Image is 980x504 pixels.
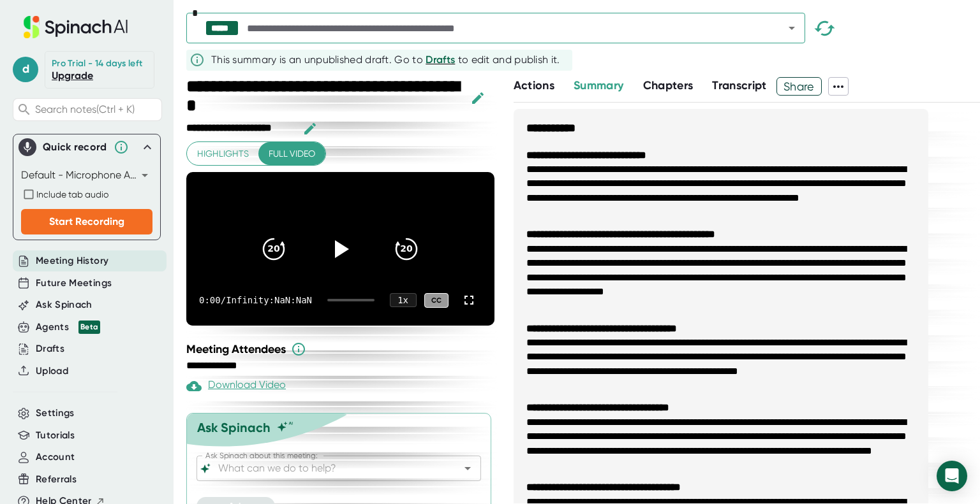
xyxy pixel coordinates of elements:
[78,320,100,334] div: Beta
[52,58,142,69] div: Pro Trial - 14 days left
[712,77,767,94] button: Transcript
[216,459,440,477] input: What can we do to help?
[186,342,498,357] div: Meeting Attendees
[36,276,112,291] button: Future Meetings
[36,320,100,335] button: Agents Beta
[459,459,477,477] button: Open
[783,19,801,37] button: Open
[19,134,155,160] div: Quick record
[13,57,38,82] span: d
[776,77,822,96] button: Share
[574,77,623,94] button: Summary
[35,103,135,115] span: Search notes (Ctrl + K)
[21,187,152,202] div: Record both your microphone and the audio from your browser tab (e.g., videos, meetings, etc.)
[186,378,286,394] div: Paid feature
[21,209,152,234] button: Start Recording
[712,78,767,92] span: Transcript
[36,472,77,487] button: Referrals
[258,142,325,166] button: Full video
[574,78,623,92] span: Summary
[424,293,449,308] div: CC
[937,461,967,491] div: Open Intercom Messenger
[43,141,107,154] div: Quick record
[36,298,93,312] button: Ask Spinach
[52,69,93,82] a: Upgrade
[211,52,560,68] div: This summary is an unpublished draft. Go to to edit and publish it.
[36,450,75,464] button: Account
[36,320,100,335] div: Agents
[514,77,554,94] button: Actions
[390,293,417,307] div: 1 x
[514,78,554,92] span: Actions
[426,52,455,68] button: Drafts
[426,54,455,66] span: Drafts
[36,364,68,378] button: Upload
[643,78,694,92] span: Chapters
[197,146,249,162] span: Highlights
[49,215,124,227] span: Start Recording
[36,428,75,443] button: Tutorials
[197,420,271,435] div: Ask Spinach
[187,142,259,166] button: Highlights
[36,342,64,356] button: Drafts
[199,295,312,305] div: 0:00 / Infinity:NaN:NaN
[21,165,152,185] div: Default - Microphone Array (2- Intel® Smart Sound Technology for Digital Microphones)
[36,189,108,199] span: Include tab audio
[36,254,108,268] button: Meeting History
[269,146,315,162] span: Full video
[777,75,821,97] span: Share
[36,406,75,421] button: Settings
[643,77,694,94] button: Chapters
